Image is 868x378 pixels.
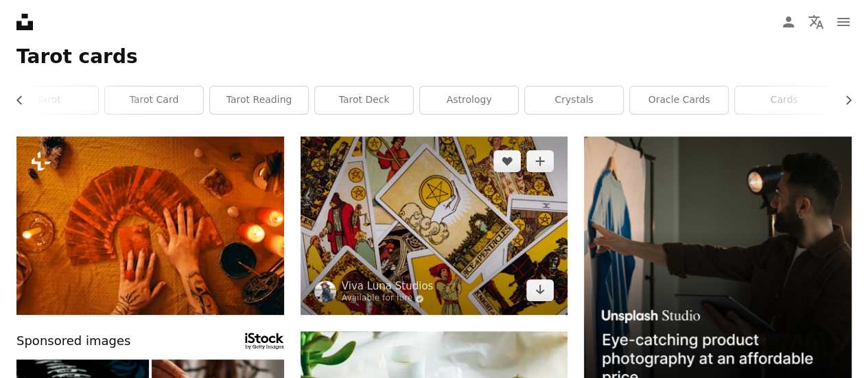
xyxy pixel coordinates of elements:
button: scroll list to the left [16,86,32,114]
button: scroll list to the right [836,86,852,114]
h1: Tarot cards [16,45,852,69]
a: tarot card [105,86,203,114]
a: cards [735,86,833,114]
button: Add to Collection [526,150,554,172]
a: astrology [420,86,518,114]
a: Viva Luna Studios [342,279,434,293]
span: Sponsored images [16,331,130,351]
a: oracle cards [630,86,728,114]
a: Home — Unsplash [16,14,33,30]
img: Go to Viva Luna Studios's profile [314,281,336,303]
a: yellow green and red floral print cards [301,220,568,232]
a: a person's hands on a table with a fan and candles [16,220,284,232]
a: Download [526,279,554,301]
a: tarot deck [315,86,413,114]
button: Menu [830,8,857,36]
img: yellow green and red floral print cards [301,137,568,315]
a: Available for hire [342,293,434,304]
a: crystals [525,86,623,114]
button: Language [802,8,830,36]
button: Like [493,150,521,172]
a: tarot reading [210,86,308,114]
img: a person's hands on a table with a fan and candles [16,137,284,315]
a: Log in / Sign up [775,8,802,36]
